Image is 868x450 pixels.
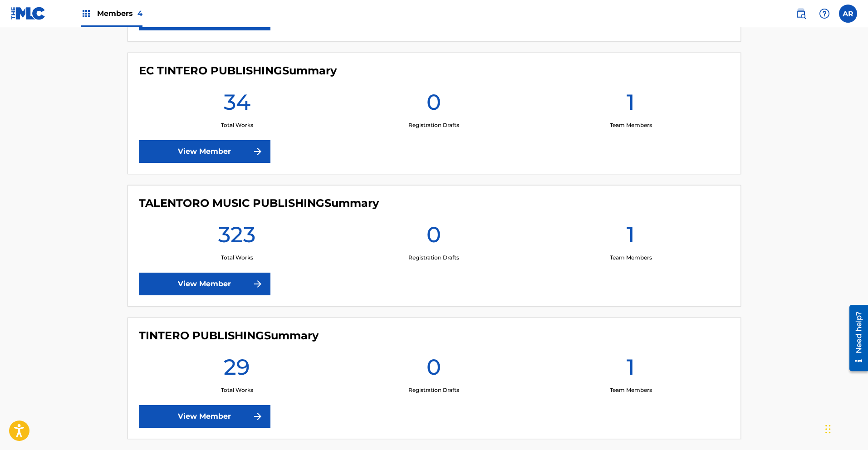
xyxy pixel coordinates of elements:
[819,8,830,19] img: help
[610,386,652,394] p: Team Members
[610,254,652,262] p: Team Members
[224,88,250,121] h1: 34
[137,9,142,18] span: 4
[795,8,806,19] img: search
[252,146,263,157] img: f7272a7cc735f4ea7f67.svg
[221,254,253,262] p: Total Works
[408,386,459,394] p: Registration Drafts
[139,329,319,342] h4: TINTERO PUBLISHING
[427,88,441,121] h1: 0
[815,5,834,23] div: Help
[252,411,263,422] img: f7272a7cc735f4ea7f67.svg
[11,7,46,20] img: MLC Logo
[843,301,868,374] iframe: Resource Center
[427,353,441,386] h1: 0
[610,121,652,129] p: Team Members
[97,8,142,19] span: Members
[139,196,379,210] h4: TALENTORO MUSIC PUBLISHING
[408,254,459,262] p: Registration Drafts
[139,405,270,428] a: View Member
[252,279,263,289] img: f7272a7cc735f4ea7f67.svg
[81,8,92,19] img: Top Rightsholders
[792,5,810,23] a: Public Search
[427,221,441,254] h1: 0
[825,416,831,443] div: Drag
[627,221,635,254] h1: 1
[627,88,635,121] h1: 1
[627,353,635,386] h1: 1
[218,221,255,254] h1: 323
[139,64,337,78] h4: EC TINTERO PUBLISHING
[139,140,270,163] a: View Member
[823,406,868,450] iframe: Chat Widget
[408,121,459,129] p: Registration Drafts
[139,273,270,295] a: View Member
[221,121,253,129] p: Total Works
[839,5,857,23] div: User Menu
[221,386,253,394] p: Total Works
[224,353,250,386] h1: 29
